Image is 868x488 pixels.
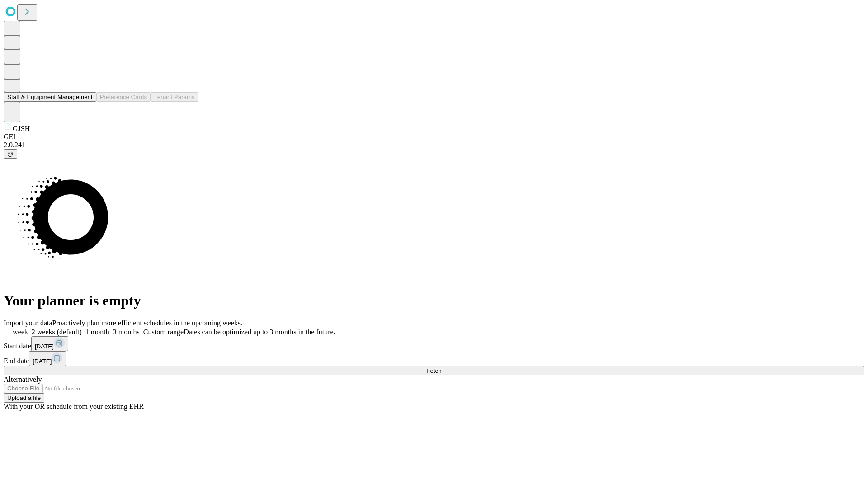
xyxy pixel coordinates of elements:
span: Custom range [143,328,184,336]
span: 1 week [7,328,28,336]
button: @ [4,149,17,159]
span: 3 months [113,328,140,336]
span: Import your data [4,319,52,327]
span: Fetch [426,367,441,374]
h1: Your planner is empty [4,292,864,309]
span: Dates can be optimized up to 3 months in the future. [184,328,335,336]
span: [DATE] [33,358,52,365]
span: Alternatively [4,375,42,383]
button: Upload a file [4,393,44,403]
span: [DATE] [35,343,54,350]
div: 2.0.241 [4,141,864,149]
button: Preference Cards [96,92,151,102]
span: Proactively plan more efficient schedules in the upcoming weeks. [52,319,242,327]
span: 1 month [85,328,109,336]
button: [DATE] [29,351,66,366]
div: GEI [4,133,864,141]
button: [DATE] [31,336,68,351]
span: 2 weeks (default) [32,328,82,336]
div: Start date [4,336,864,351]
span: With your OR schedule from your existing EHR [4,403,144,410]
button: Fetch [4,366,864,375]
span: GJSH [13,125,30,132]
span: @ [7,150,14,157]
button: Staff & Equipment Management [4,92,96,102]
div: End date [4,351,864,366]
button: Tenant Params [151,92,198,102]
